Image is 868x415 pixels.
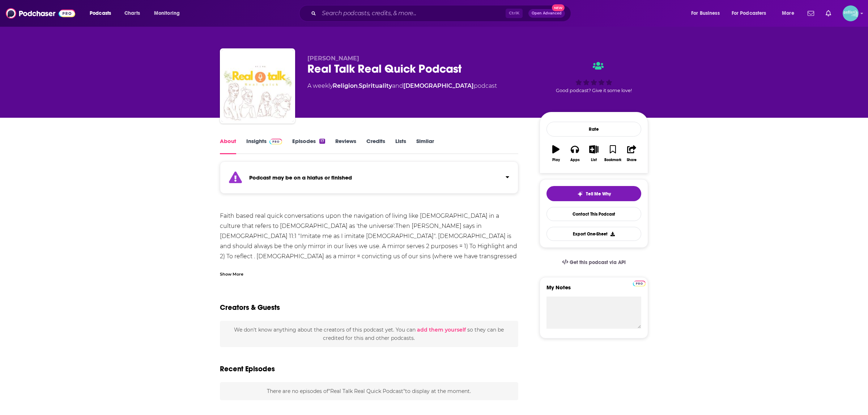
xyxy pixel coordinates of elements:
button: Show profile menu [843,5,859,21]
div: 17 [319,139,325,144]
span: There are no episodes of "Real Talk Real Quick Podcast" to display at the moment. [267,388,471,394]
span: We don't know anything about the creators of this podcast yet . You can so they can be credited f... [234,327,504,341]
h2: Creators & Guests [220,303,280,312]
a: [DEMOGRAPHIC_DATA] [403,82,474,89]
a: Charts [120,8,144,19]
button: add them yourself [417,327,466,333]
button: List [584,141,603,167]
button: tell me why sparkleTell Me Why [546,186,641,201]
div: Bookmark [604,158,621,162]
a: Similar [416,138,434,154]
button: Share [622,141,641,167]
span: Charts [124,8,140,18]
button: open menu [727,8,777,19]
div: Rate [546,122,641,137]
input: Search podcasts, credits, & more... [319,8,506,19]
h2: Recent Episodes [220,364,275,373]
span: Open Advanced [532,12,562,15]
button: Open AdvancedNew [528,9,565,18]
button: Apps [565,141,584,167]
span: For Podcasters [732,8,766,18]
button: Export One-Sheet [546,227,641,241]
div: Apps [570,158,580,162]
button: Bookmark [603,141,622,167]
a: Spirituality [359,82,392,89]
a: Show notifications dropdown [805,7,817,20]
a: Credits [366,138,385,154]
div: Faith based real quick conversations upon the navigation of living like [DEMOGRAPHIC_DATA] in a c... [220,211,518,302]
a: Pro website [633,280,646,286]
button: open menu [149,8,189,19]
button: Play [546,141,565,167]
div: Good podcast? Give it some love! [540,55,648,100]
img: Real Talk Real Quick Podcast [221,50,294,122]
label: My Notes [546,284,641,297]
div: A weekly podcast [307,82,497,90]
span: [PERSON_NAME] [307,55,359,62]
div: Share [627,158,637,162]
img: tell me why sparkle [577,191,583,197]
span: More [782,8,794,18]
span: and [392,82,403,89]
span: Ctrl K [506,9,523,18]
a: InsightsPodchaser Pro [246,138,282,154]
span: , [358,82,359,89]
a: Lists [395,138,406,154]
button: open menu [85,8,120,19]
a: About [220,138,236,154]
a: Show notifications dropdown [823,7,834,20]
button: open menu [777,8,803,19]
span: Good podcast? Give it some love! [556,88,632,93]
span: Logged in as JessicaPellien [843,5,859,21]
img: Podchaser - Follow, Share and Rate Podcasts [6,7,75,20]
a: Religion [333,82,358,89]
img: Podchaser Pro [269,139,282,144]
button: open menu [686,8,729,19]
a: Episodes17 [292,138,325,154]
a: Reviews [335,138,356,154]
span: Monitoring [154,8,180,18]
div: Play [552,158,560,162]
span: New [552,4,565,11]
img: Podchaser Pro [633,281,646,286]
div: List [591,158,597,162]
section: Click to expand status details [220,166,518,194]
span: Tell Me Why [586,191,611,197]
a: Contact This Podcast [546,207,641,221]
strong: Podcast may be on a hiatus or finished [249,174,352,181]
span: Get this podcast via API [570,259,626,265]
span: Podcasts [90,8,111,18]
span: For Business [691,8,720,18]
img: User Profile [843,5,859,21]
div: Search podcasts, credits, & more... [306,5,578,22]
a: Get this podcast via API [556,254,631,271]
